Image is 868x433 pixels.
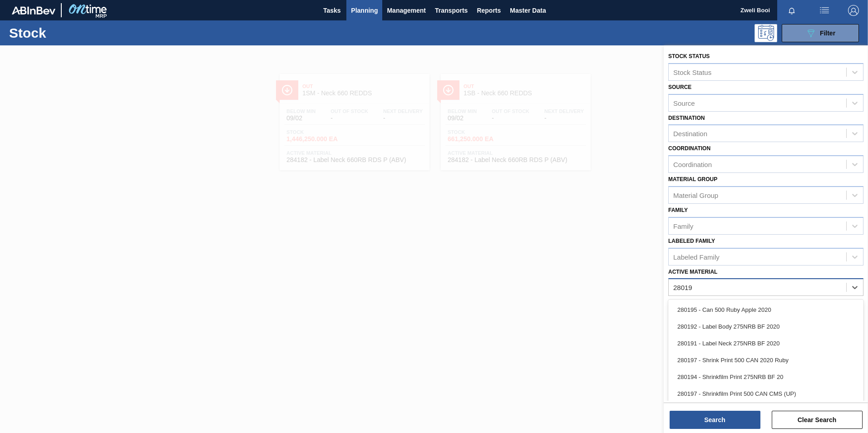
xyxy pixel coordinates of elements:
span: Master Data [510,5,546,16]
div: Destination [673,130,707,138]
div: Labeled Family [673,253,720,261]
h1: Stock [9,28,145,38]
div: Coordination [673,161,712,168]
span: Transports [435,5,468,16]
button: Filter [782,24,859,42]
span: Filter [820,30,835,37]
button: Notifications [777,4,806,17]
div: 280197 - Shrinkfilm Print 500 CAN CMS (UP) [668,385,863,402]
div: Source [673,99,695,107]
label: Material Group [668,176,717,182]
span: Reports [477,5,501,16]
div: 280191 - Label Neck 275NRB BF 2020 [668,335,863,352]
img: userActions [819,5,830,16]
div: 280195 - Can 500 Ruby Apple 2020 [668,301,863,318]
img: Logout [848,5,859,16]
div: 280192 - Label Body 275NRB BF 2020 [668,318,863,335]
div: Family [673,222,693,230]
div: Stock Status [673,68,711,76]
div: 280197 - Shrink Print 500 CAN 2020 Ruby [668,352,863,369]
label: Family [668,207,688,213]
img: TNhmsLtSVTkK8tSr43FrP2fwEKptu5GPRR3wAAAABJRU5ErkJggg== [12,6,55,15]
div: 280194 - Shrinkfilm Print 275NRB BF 20 [668,369,863,385]
label: Stock Status [668,53,710,59]
label: Source [668,84,691,90]
div: Programming: no user selected [755,24,777,42]
label: Destination [668,115,705,121]
label: Labeled Family [668,238,715,244]
label: Active Material [668,269,717,275]
span: Management [387,5,426,16]
span: Tasks [322,5,342,16]
label: Coordination [668,145,710,152]
div: Material Group [673,191,718,199]
span: Planning [351,5,378,16]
